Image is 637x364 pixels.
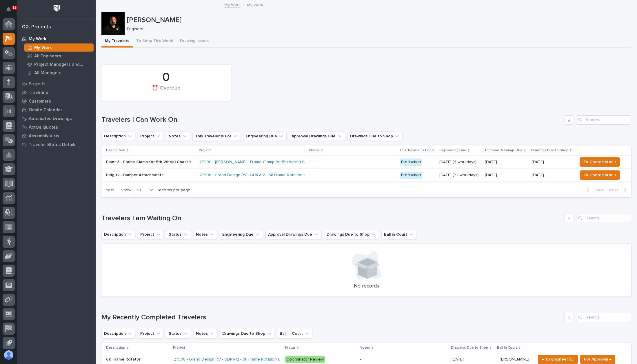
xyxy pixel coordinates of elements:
a: All Managers [22,69,96,77]
p: 13 [13,6,17,10]
tr: Bldg 12 - Bumper Attachments27308 - Grand Design RV - GDRV12 - 6k Frame Rotation Unit - Productio... [101,169,631,182]
p: Status [285,345,296,351]
a: Automated Drawings [17,114,96,123]
p: Project [173,345,185,351]
button: Approval Drawings Due [265,230,322,239]
a: Project Managers and Engineers [22,60,96,68]
button: Description [101,230,135,239]
button: Notes [193,329,217,338]
button: Drawings Due to Shop [347,132,403,141]
p: [DATE] (22 workdays) [439,173,480,178]
div: Coordinator Review [285,356,325,363]
button: To Coordinator → [580,170,620,180]
p: Project [199,147,211,154]
span: To Coordinator → [583,172,616,179]
div: ⏰ Overdue [111,85,221,97]
button: Ball in Court [277,329,312,338]
div: Production [400,172,422,179]
p: [DATE] [485,173,527,178]
h1: Travelers I Can Work On [101,116,562,124]
p: [DATE] [532,172,545,178]
p: [DATE] [452,356,465,362]
h1: My Recently Completed Travelers [101,313,562,322]
p: Show [121,188,131,193]
p: 6K Frame Rotator [106,356,142,362]
p: All Engineers [34,54,61,59]
p: This Traveler is For [399,147,431,154]
p: Bldg 12 - Bumper Attachments [106,173,195,178]
button: Notes [193,230,217,239]
div: 30 [134,187,148,193]
a: Active Quotes [17,123,96,132]
span: ← To Engineer 📐 [542,356,574,363]
p: Customers [29,99,51,104]
p: 1 of 1 [101,183,119,197]
button: Project [138,132,164,141]
a: 27308 - Grand Design RV - GDRV12 - 6k Frame Rotation Unit [174,357,285,362]
p: No records [108,283,624,290]
p: Description [106,147,125,154]
p: My Work [34,45,52,50]
p: Ball in Court [497,345,517,351]
p: Active Quotes [29,125,58,130]
button: To Coordinator → [580,157,620,167]
button: Ball in Court [381,230,417,239]
button: Approval Drawings Due [289,132,345,141]
div: - [310,173,311,178]
a: All Engineers [22,52,96,60]
button: Drawings Due to Shop [324,230,379,239]
button: Status [166,329,191,338]
p: Engineering Due [439,147,466,154]
button: Notes [166,132,190,141]
tr: Plant 3 - Frame Clamp for 5th Wheel Chassis27290 - [PERSON_NAME] - Frame Clamp for 5th Wheel Chas... [101,156,631,169]
p: [DATE] [532,159,545,165]
p: [PERSON_NAME] [498,356,530,362]
a: Traveler Status Details [17,140,96,149]
button: For Approval → [580,355,615,364]
input: Search [576,115,631,125]
div: 0 [111,70,221,85]
p: All Managers [34,70,61,76]
a: My Work [17,34,96,43]
p: Automated Drawings [29,116,72,121]
p: Projects [29,81,45,87]
button: ← To Engineer 📐 [538,355,578,364]
div: Production [400,159,422,166]
img: Workspace Logo [51,3,62,14]
p: records per page [158,188,190,193]
a: My Work [224,1,241,8]
p: Drawings Due to Shop [531,147,568,154]
a: 27308 - Grand Design RV - GDRV12 - 6k Frame Rotation Unit [199,173,311,178]
a: Projects [17,79,96,88]
input: Search [576,214,631,223]
p: Onsite Calendar [29,108,62,113]
button: Drawings Due to Shop [220,329,275,338]
p: Plant 3 - Frame Clamp for 5th Wheel Chassis [106,160,195,165]
span: Back [592,188,604,193]
p: My Work [247,1,263,8]
p: Approval Drawings Due [484,147,523,154]
button: Status [166,230,191,239]
div: Search [576,313,631,322]
button: Drawing Issues [176,35,212,48]
h1: Travelers I am Waiting On [101,214,562,223]
p: Assembly View [29,134,59,139]
div: - [310,160,311,165]
div: - [360,357,361,362]
button: Notifications [3,3,15,16]
button: Back [582,188,607,193]
p: Project Managers and Engineers [34,62,91,67]
button: Description [101,132,135,141]
p: Description [106,345,125,351]
span: For Approval → [584,356,611,363]
button: Engineering Due [243,132,287,141]
a: Onsite Calendar [17,105,96,114]
p: [PERSON_NAME] [127,16,629,24]
a: My Work [22,43,96,52]
button: This Traveler is For [192,132,241,141]
p: Notes [360,345,370,351]
button: Next [607,188,631,193]
a: 27290 - [PERSON_NAME] - Frame Clamp for 5th Wheel Chassis [199,160,316,165]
